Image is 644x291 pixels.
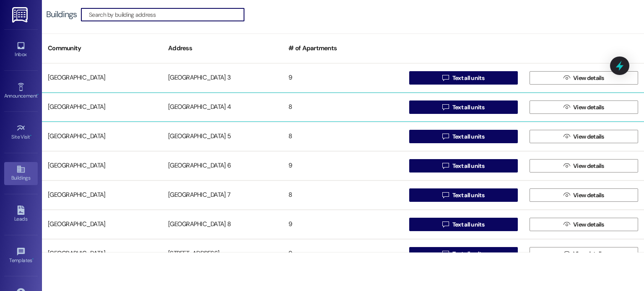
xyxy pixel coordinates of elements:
[283,245,403,262] div: 9
[530,130,638,143] button: View details
[563,192,570,198] i: 
[42,99,162,116] div: [GEOGRAPHIC_DATA]
[573,132,604,141] span: View details
[42,128,162,145] div: [GEOGRAPHIC_DATA]
[162,157,283,174] div: [GEOGRAPHIC_DATA] 6
[162,128,283,145] div: [GEOGRAPHIC_DATA] 5
[573,191,604,200] span: View details
[283,187,403,203] div: 8
[409,159,518,173] button: Text all units
[563,221,570,228] i: 
[530,71,638,85] button: View details
[409,218,518,231] button: Text all units
[46,10,77,19] div: Buildings
[442,75,449,81] i: 
[530,188,638,202] button: View details
[563,250,570,257] i: 
[530,100,638,114] button: View details
[409,71,518,85] button: Text all units
[283,216,403,233] div: 9
[4,121,38,144] a: Site Visit •
[283,70,403,86] div: 9
[563,133,570,140] i: 
[563,104,570,111] i: 
[30,133,31,139] span: •
[32,256,34,262] span: •
[4,245,38,267] a: Templates •
[37,92,39,98] span: •
[162,38,283,59] div: Address
[442,162,449,169] i: 
[162,245,283,262] div: [STREET_ADDRESS]
[283,128,403,145] div: 8
[573,250,604,258] span: View details
[563,75,570,81] i: 
[563,162,570,169] i: 
[452,162,484,170] span: Text all units
[442,133,449,140] i: 
[530,218,638,231] button: View details
[409,188,518,202] button: Text all units
[42,38,162,59] div: Community
[4,162,38,185] a: Buildings
[42,245,162,262] div: [GEOGRAPHIC_DATA]
[452,250,484,258] span: Text all units
[162,99,283,116] div: [GEOGRAPHIC_DATA] 4
[162,70,283,86] div: [GEOGRAPHIC_DATA] 3
[283,157,403,174] div: 9
[452,103,484,112] span: Text all units
[4,39,38,61] a: Inbox
[573,162,604,170] span: View details
[452,74,484,82] span: Text all units
[409,100,518,114] button: Text all units
[162,216,283,233] div: [GEOGRAPHIC_DATA] 8
[452,220,484,229] span: Text all units
[4,203,38,226] a: Leads
[442,250,449,257] i: 
[530,159,638,173] button: View details
[442,104,449,111] i: 
[283,38,403,59] div: # of Apartments
[452,132,484,141] span: Text all units
[573,103,604,112] span: View details
[409,130,518,143] button: Text all units
[442,192,449,198] i: 
[573,74,604,82] span: View details
[12,7,29,23] img: ResiDesk Logo
[452,191,484,200] span: Text all units
[42,70,162,86] div: [GEOGRAPHIC_DATA]
[42,157,162,174] div: [GEOGRAPHIC_DATA]
[409,247,518,260] button: Text all units
[442,221,449,228] i: 
[89,9,244,21] input: Search by building address
[283,99,403,116] div: 8
[42,216,162,233] div: [GEOGRAPHIC_DATA]
[162,187,283,203] div: [GEOGRAPHIC_DATA] 7
[530,247,638,260] button: View details
[573,220,604,229] span: View details
[42,187,162,203] div: [GEOGRAPHIC_DATA]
